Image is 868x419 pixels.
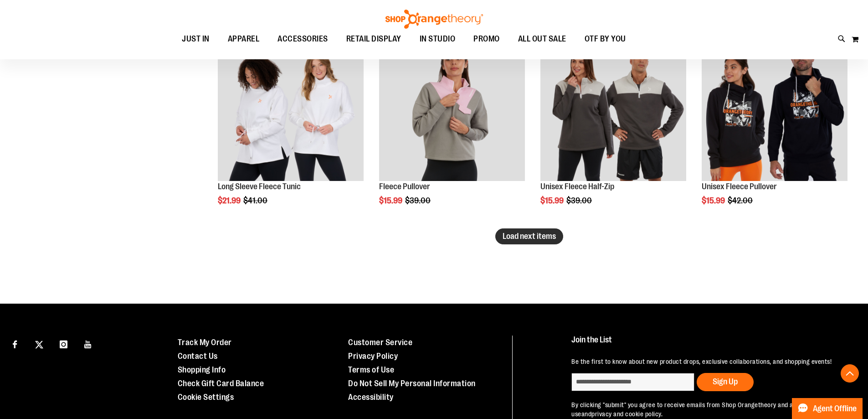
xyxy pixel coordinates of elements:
span: JUST IN [182,29,210,49]
span: $15.99 [540,196,565,205]
a: Customer Service [348,338,412,347]
p: Be the first to know about new product drops, exclusive collaborations, and shopping events! [571,357,847,366]
a: Cookie Settings [178,393,234,402]
a: Unisex Fleece Pullover [702,182,777,191]
a: privacy and cookie policy. [591,410,663,418]
div: product [697,31,852,229]
button: Load next items [495,228,563,244]
a: Product image for Fleece Long SleeveSALE [218,36,364,183]
a: Accessibility [348,393,394,402]
a: Visit our Facebook page [7,336,23,352]
span: Agent Offline [813,404,857,413]
span: $15.99 [379,196,404,205]
span: PROMO [473,29,500,49]
div: product [536,31,691,229]
a: Contact Us [178,352,218,361]
a: Fleece Pullover [379,182,430,191]
a: Check Gift Card Balance [178,379,264,388]
img: Product image for Unisex Fleece Pullover [702,36,847,181]
a: Do Not Sell My Personal Information [348,379,476,388]
span: $21.99 [218,196,242,205]
span: $41.00 [243,196,269,205]
img: Product image for Unisex Fleece Half Zip [540,36,686,181]
a: Long Sleeve Fleece Tunic [218,182,301,191]
span: Sign Up [713,377,738,386]
span: $39.00 [566,196,593,205]
span: $42.00 [728,196,754,205]
img: Twitter [35,341,43,349]
span: $39.00 [405,196,432,205]
span: OTF BY YOU [585,29,626,49]
img: Product image for Fleece Pullover [379,36,525,181]
input: enter email [571,373,694,391]
button: Back To Top [841,364,859,383]
h4: Join the List [571,336,847,352]
button: Sign Up [697,373,754,391]
span: ACCESSORIES [277,29,328,49]
a: Privacy Policy [348,352,398,361]
a: Product image for Unisex Fleece PulloverSALE [702,36,847,183]
a: Unisex Fleece Half-Zip [540,182,614,191]
button: Agent Offline [792,398,863,419]
a: Visit our X page [31,336,47,352]
span: APPAREL [228,29,260,49]
a: Visit our Instagram page [56,336,72,352]
span: $15.99 [702,196,726,205]
img: Shop Orangetheory [384,10,484,29]
div: product [375,31,529,229]
span: Load next items [503,232,556,241]
a: Product image for Fleece PulloverSALE [379,36,525,183]
a: terms of use [571,401,844,418]
div: product [213,31,368,229]
a: Product image for Unisex Fleece Half ZipSALE [540,36,686,183]
a: Terms of Use [348,365,394,374]
p: By clicking "submit" you agree to receive emails from Shop Orangetheory and accept our and [571,400,847,419]
a: Shopping Info [178,365,226,374]
a: Visit our Youtube page [80,336,96,352]
a: Track My Order [178,338,232,347]
img: Product image for Fleece Long Sleeve [218,36,364,181]
span: ALL OUT SALE [518,29,566,49]
span: RETAIL DISPLAY [346,29,401,49]
span: IN STUDIO [420,29,456,49]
